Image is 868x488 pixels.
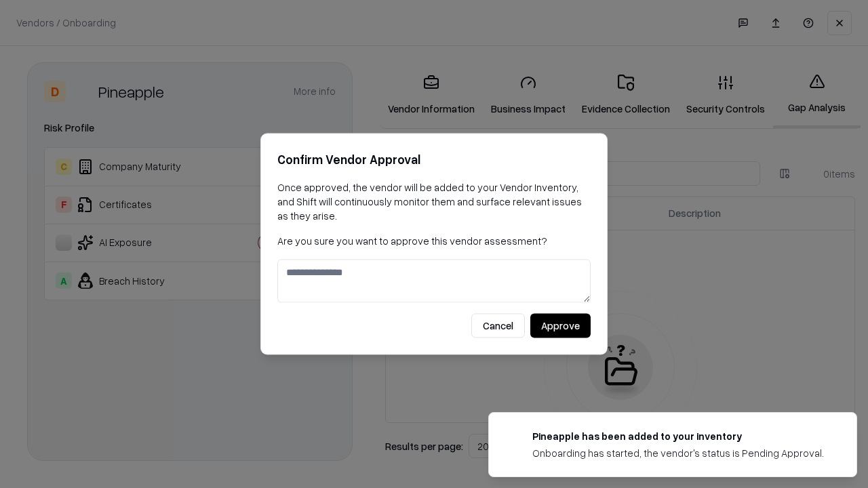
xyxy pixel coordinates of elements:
div: Pineapple has been added to your inventory [532,429,824,443]
p: Are you sure you want to approve this vendor assessment? [277,234,591,248]
img: pineappleenergy.com [505,429,521,445]
div: Onboarding has started, the vendor's status is Pending Approval. [532,446,824,460]
p: Once approved, the vendor will be added to your Vendor Inventory, and Shift will continuously mon... [277,180,591,223]
button: Approve [530,314,591,338]
h2: Confirm Vendor Approval [277,150,591,169]
button: Cancel [471,314,525,338]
